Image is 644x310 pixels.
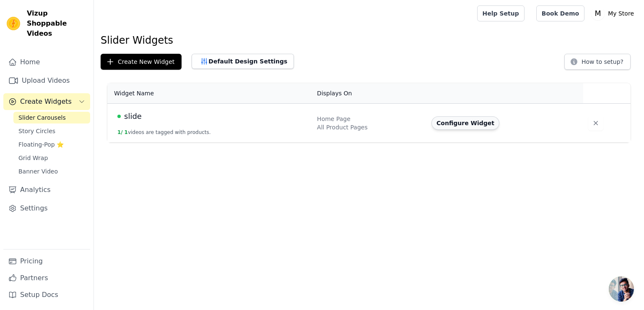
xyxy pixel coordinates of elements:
button: Configure Widget [431,116,499,130]
a: Floating-Pop ⭐ [13,139,90,150]
span: Vizup Shoppable Videos [27,8,87,39]
div: Home Page [317,115,421,123]
a: Slider Carousels [13,112,90,123]
a: Settings [3,200,90,217]
span: Live Published [117,115,121,118]
button: M My Store [591,6,637,21]
a: Analytics [3,181,90,198]
span: Create Widgets [20,97,72,107]
span: Banner Video [18,167,58,176]
a: How to setup? [564,60,631,68]
h1: Slider Widgets [101,34,637,47]
text: M [595,9,601,18]
a: Grid Wrap [13,152,90,164]
img: Vizup [7,17,20,30]
a: Partners [3,270,90,286]
a: Setup Docs [3,286,90,303]
a: Home [3,54,90,71]
a: Story Circles [13,125,90,137]
a: Help Setup [477,5,525,21]
a: Pricing [3,253,90,270]
span: Grid Wrap [18,154,48,162]
div: All Product Pages [317,123,421,131]
button: Create Widgets [3,93,90,110]
span: 1 / [117,129,123,135]
button: 1/ 1videos are tagged with products. [117,129,211,136]
a: Upload Videos [3,72,90,89]
a: Book Demo [536,5,584,21]
th: Widget Name [107,83,312,104]
span: slide [124,110,142,122]
button: How to setup? [564,54,631,70]
button: Create New Widget [101,54,182,70]
button: Delete widget [588,116,603,131]
th: Displays On [312,83,426,104]
span: Slider Carousels [18,113,66,122]
span: Floating-Pop ⭐ [18,140,64,149]
div: Open chat [609,276,634,302]
span: Story Circles [18,127,55,135]
a: Banner Video [13,166,90,177]
p: My Store [605,6,637,21]
span: 1 [125,129,128,135]
button: Default Design Settings [192,54,294,69]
